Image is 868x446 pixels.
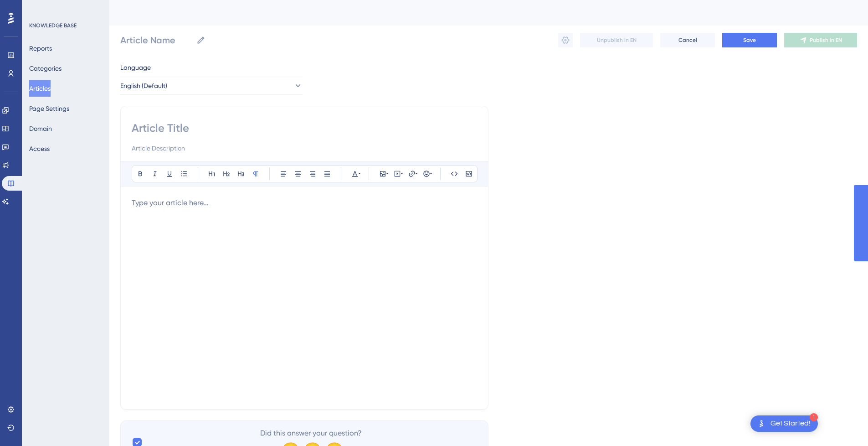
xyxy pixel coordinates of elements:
[132,143,477,154] input: Article Description
[743,36,756,44] span: Save
[830,410,857,437] iframe: UserGuiding AI Assistant Launcher
[120,77,303,95] button: English (Default)
[120,34,193,47] input: Article Name
[810,413,818,421] div: 1
[660,33,715,47] button: Cancel
[29,140,50,157] button: Access
[120,62,151,73] span: Language
[29,80,51,97] button: Articles
[29,100,69,117] button: Page Settings
[260,428,362,439] span: Did this answer your question?
[678,36,697,44] span: Cancel
[120,80,167,91] span: English (Default)
[29,40,52,57] button: Reports
[770,419,811,429] div: Get Started!
[580,33,653,47] button: Unpublish in EN
[722,33,777,47] button: Save
[29,120,52,137] button: Domain
[597,36,637,44] span: Unpublish in EN
[756,418,767,429] img: launcher-image-alternative-text
[810,36,842,44] span: Publish in EN
[29,22,77,29] div: KNOWLEDGE BASE
[29,60,62,77] button: Categories
[132,121,477,135] input: Article Title
[750,415,818,432] div: Open Get Started! checklist, remaining modules: 1
[784,33,857,47] button: Publish in EN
